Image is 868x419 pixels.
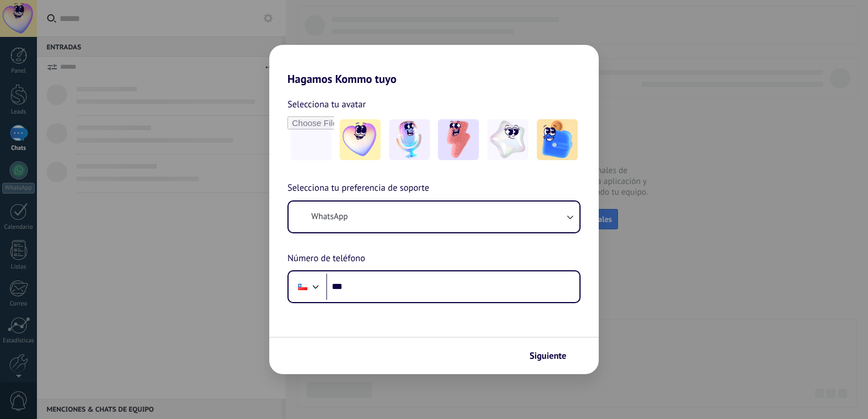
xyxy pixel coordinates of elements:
[287,97,366,112] span: Selecciona tu avatar
[524,346,582,366] button: Siguiente
[287,181,429,196] span: Selecciona tu preferencia de soporte
[529,352,566,360] span: Siguiente
[340,119,381,160] img: -1.jpeg
[289,202,579,232] button: WhatsApp
[292,275,314,299] div: Chile: + 56
[311,211,348,223] span: WhatsApp
[487,119,528,160] img: -4.jpeg
[537,119,578,160] img: -5.jpeg
[269,45,599,86] h2: Hagamos Kommo tuyo
[438,119,479,160] img: -3.jpeg
[389,119,430,160] img: -2.jpeg
[287,252,365,266] span: Número de teléfono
